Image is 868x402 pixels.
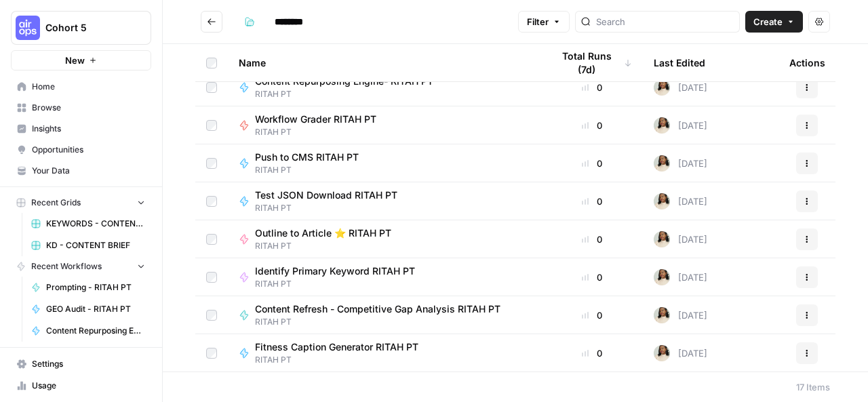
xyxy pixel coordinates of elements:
[654,155,707,172] div: [DATE]
[11,50,151,71] button: New
[46,239,145,252] span: KD - CONTENT BRIEF
[11,97,151,119] a: Browse
[255,202,408,214] span: RITAH PT
[32,81,145,93] span: Home
[239,75,530,100] a: Content Repurposing Engine- RITAH PTRITAH PT
[11,193,151,213] button: Recent Grids
[11,160,151,182] a: Your Data
[239,340,530,366] a: Fitness Caption Generator RITAH PTRITAH PT
[65,54,85,67] span: New
[654,345,670,361] img: 03va8147u79ydy9j8hf8ees2u029
[255,150,359,164] span: Push to CMS RITAH PT
[654,117,670,134] img: 03va8147u79ydy9j8hf8ees2u029
[789,44,825,81] div: Actions
[255,164,370,176] span: RITAH PT
[11,353,151,375] a: Settings
[654,307,670,323] img: 03va8147u79ydy9j8hf8ees2u029
[518,11,570,33] button: Filter
[45,21,127,35] span: Cohort 5
[255,264,415,278] span: Identify Primary Keyword RITAH PT
[31,197,81,209] span: Recent Grids
[654,193,670,209] img: 03va8147u79ydy9j8hf8ees2u029
[32,123,145,135] span: Insights
[654,269,670,285] img: 03va8147u79ydy9j8hf8ees2u029
[32,380,145,392] span: Usage
[25,320,151,342] a: Content Repurposing Engine- RITAH PT
[654,307,707,323] div: [DATE]
[753,15,783,28] span: Create
[255,340,418,354] span: Fitness Caption Generator RITAH PT
[552,195,632,208] div: 0
[25,277,151,298] a: Prompting - RITAH PT
[255,316,511,328] span: RITAH PT
[25,235,151,256] a: KD - CONTENT BRIEF
[32,358,145,370] span: Settings
[654,117,707,134] div: [DATE]
[255,226,391,240] span: Outline to Article ⭐️ RITAH PT
[46,325,145,337] span: Content Repurposing Engine- RITAH PT
[201,11,222,33] button: Go back
[255,302,500,316] span: Content Refresh - Competitive Gap Analysis RITAH PT
[239,113,530,138] a: Workflow Grader RITAH PTRITAH PT
[796,380,830,394] div: 17 Items
[32,102,145,114] span: Browse
[239,302,530,328] a: Content Refresh - Competitive Gap Analysis RITAH PTRITAH PT
[11,139,151,161] a: Opportunities
[239,226,530,252] a: Outline to Article ⭐️ RITAH PTRITAH PT
[552,44,632,81] div: Total Runs (7d)
[552,270,632,284] div: 0
[552,233,632,246] div: 0
[239,264,530,290] a: Identify Primary Keyword RITAH PTRITAH PT
[32,165,145,177] span: Your Data
[239,188,530,214] a: Test JSON Download RITAH PTRITAH PT
[654,79,707,96] div: [DATE]
[32,144,145,156] span: Opportunities
[46,303,145,315] span: GEO Audit - RITAH PT
[552,157,632,170] div: 0
[654,44,705,81] div: Last Edited
[527,15,549,28] span: Filter
[25,298,151,320] a: GEO Audit - RITAH PT
[552,308,632,322] div: 0
[11,76,151,98] a: Home
[11,118,151,140] a: Insights
[46,281,145,294] span: Prompting - RITAH PT
[31,260,102,273] span: Recent Workflows
[255,354,429,366] span: RITAH PT
[654,193,707,209] div: [DATE]
[16,16,40,40] img: Cohort 5 Logo
[654,231,707,247] div: [DATE]
[654,269,707,285] div: [DATE]
[654,79,670,96] img: 03va8147u79ydy9j8hf8ees2u029
[654,155,670,172] img: 03va8147u79ydy9j8hf8ees2u029
[596,15,734,28] input: Search
[46,218,145,230] span: KEYWORDS - CONTENT BRIEFS - BLOGS
[255,113,376,126] span: Workflow Grader RITAH PT
[745,11,803,33] button: Create
[552,81,632,94] div: 0
[239,150,530,176] a: Push to CMS RITAH PTRITAH PT
[654,345,707,361] div: [DATE]
[255,88,444,100] span: RITAH PT
[25,213,151,235] a: KEYWORDS - CONTENT BRIEFS - BLOGS
[255,240,402,252] span: RITAH PT
[239,44,530,81] div: Name
[11,11,151,45] button: Workspace: Cohort 5
[654,231,670,247] img: 03va8147u79ydy9j8hf8ees2u029
[255,126,387,138] span: RITAH PT
[11,375,151,397] a: Usage
[255,278,426,290] span: RITAH PT
[552,119,632,132] div: 0
[552,346,632,360] div: 0
[11,256,151,277] button: Recent Workflows
[255,188,397,202] span: Test JSON Download RITAH PT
